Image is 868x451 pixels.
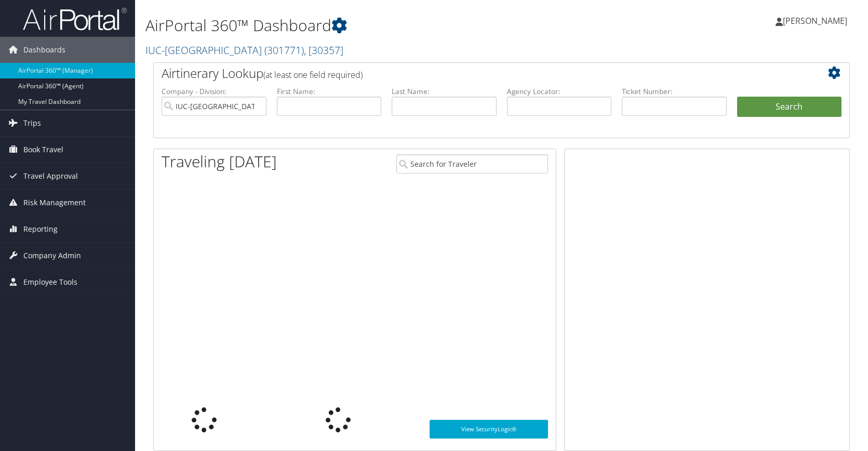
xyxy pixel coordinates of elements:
span: Risk Management [23,190,86,216]
span: Employee Tools [23,269,77,295]
a: View SecurityLogic® [430,420,548,439]
span: Company Admin [23,243,81,269]
h1: AirPortal 360™ Dashboard [145,15,620,36]
h1: Traveling [DATE] [162,151,277,173]
span: (at least one field required) [263,69,363,81]
label: Agency Locator: [507,86,612,97]
label: Company - Division: [162,86,266,97]
h2: Airtinerary Lookup [162,64,783,82]
span: , [ 30357 ] [304,43,343,57]
input: Search for Traveler [396,154,548,174]
span: Travel Approval [23,163,78,189]
span: Dashboards [23,37,65,63]
span: Reporting [23,216,58,242]
a: IUC-[GEOGRAPHIC_DATA] [145,43,343,57]
label: Ticket Number: [622,86,727,97]
label: First Name: [277,86,382,97]
span: ( 301771 ) [264,43,304,57]
label: Last Name: [392,86,497,97]
span: [PERSON_NAME] [783,15,847,26]
button: Search [737,97,842,117]
span: Book Travel [23,137,63,163]
span: Trips [23,110,41,136]
img: airportal-logo.png [23,7,127,31]
a: [PERSON_NAME] [776,5,858,36]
